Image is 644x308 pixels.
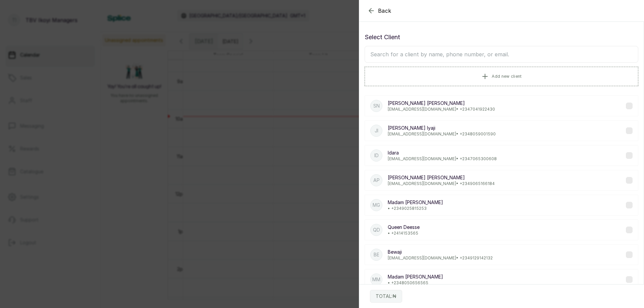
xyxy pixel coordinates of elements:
button: Back [367,7,391,15]
p: [EMAIL_ADDRESS][DOMAIN_NAME] • +234 7041922430 [388,107,495,112]
p: SN [373,103,380,109]
p: Mm [372,276,380,283]
p: • +234 8050656565 [388,280,443,286]
p: Queen Deesse [388,224,420,231]
p: QD [373,227,380,233]
p: [PERSON_NAME] [PERSON_NAME] [388,174,495,181]
p: Idara [388,149,497,156]
p: Be [374,251,379,258]
button: Add new client [365,67,638,86]
p: Select Client [365,33,638,42]
p: Ap [373,177,380,184]
p: • +234 9025815253 [388,206,443,211]
p: [EMAIL_ADDRESS][DOMAIN_NAME] • +234 7065300608 [388,156,497,162]
p: [PERSON_NAME] Iyaji [388,125,496,131]
p: Madam [PERSON_NAME] [388,273,443,280]
p: Id [374,152,379,159]
p: [EMAIL_ADDRESS][DOMAIN_NAME] • +234 9065166184 [388,181,495,186]
p: • +241 4153565 [388,231,420,236]
input: Search for a client by name, phone number, or email. [365,46,638,63]
p: Bewaji [388,249,493,255]
p: [EMAIL_ADDRESS][DOMAIN_NAME] • +234 9129142132 [388,255,493,261]
p: [EMAIL_ADDRESS][DOMAIN_NAME] • +234 8059001590 [388,131,496,137]
p: TOTAL: ₦ [376,293,396,300]
span: Back [378,7,391,15]
p: [PERSON_NAME] [PERSON_NAME] [388,100,495,107]
p: JI [375,127,378,134]
span: Add new client [492,74,522,79]
p: Madam [PERSON_NAME] [388,199,443,206]
p: MG [373,202,380,208]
